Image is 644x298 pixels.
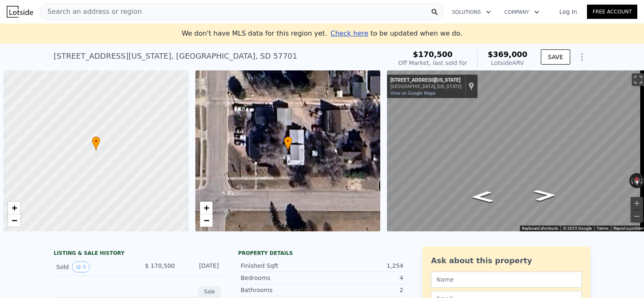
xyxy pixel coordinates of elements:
[241,286,322,294] div: Bathrooms
[563,226,592,231] span: © 2025 Google
[8,214,21,227] a: Zoom out
[390,77,462,84] div: [STREET_ADDRESS][US_STATE]
[284,137,292,145] span: •
[445,5,498,20] button: Solutions
[587,5,637,19] a: Free Account
[498,5,546,20] button: Company
[56,262,131,272] div: Sold
[631,197,643,210] button: Zoom in
[431,272,582,288] input: Name
[41,7,142,17] span: Search an address or region
[549,8,587,16] a: Log In
[322,274,403,282] div: 4
[390,91,436,96] a: View on Google Maps
[182,262,219,272] div: [DATE]
[597,226,608,231] a: Terms (opens in new tab)
[631,210,643,223] button: Zoom out
[468,82,474,91] a: Show location on map
[633,173,641,188] button: Reset the view
[241,274,322,282] div: Bedrooms
[200,202,213,214] a: Zoom in
[198,286,221,297] div: Sale
[8,202,21,214] a: Zoom in
[541,49,570,65] button: SAVE
[431,255,582,267] div: Ask about this property
[330,29,462,39] div: to be updated when we do.
[462,189,503,205] path: Go West, E New York St
[488,59,527,67] div: Lotside ARV
[203,202,209,213] span: +
[145,262,175,269] span: $ 170,500
[389,220,417,231] a: Open this area in Google Maps (opens a new window)
[7,6,33,18] img: Lotside
[284,136,292,151] div: •
[574,49,590,65] button: Show Options
[12,202,17,213] span: +
[524,187,566,204] path: Go East, E New York St
[92,136,100,151] div: •
[322,262,403,270] div: 1,254
[54,50,297,62] div: [STREET_ADDRESS][US_STATE] , [GEOGRAPHIC_DATA] , SD 57701
[238,250,406,257] div: Property details
[54,250,221,258] div: LISTING & SALE HISTORY
[72,262,90,272] button: View historical data
[241,262,322,270] div: Finished Sqft
[629,173,634,188] button: Rotate counterclockwise
[182,29,462,39] div: We don't have MLS data for this region yet.
[398,59,467,67] div: Off Market, last sold for
[200,214,213,227] a: Zoom out
[203,215,209,225] span: −
[330,29,368,37] span: Check here
[322,286,403,294] div: 2
[389,220,417,231] img: Google
[12,215,17,225] span: −
[92,137,100,145] span: •
[390,84,462,89] div: [GEOGRAPHIC_DATA], [US_STATE]
[488,50,527,59] span: $369,000
[413,50,453,59] span: $170,500
[522,225,558,231] button: Keyboard shortcuts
